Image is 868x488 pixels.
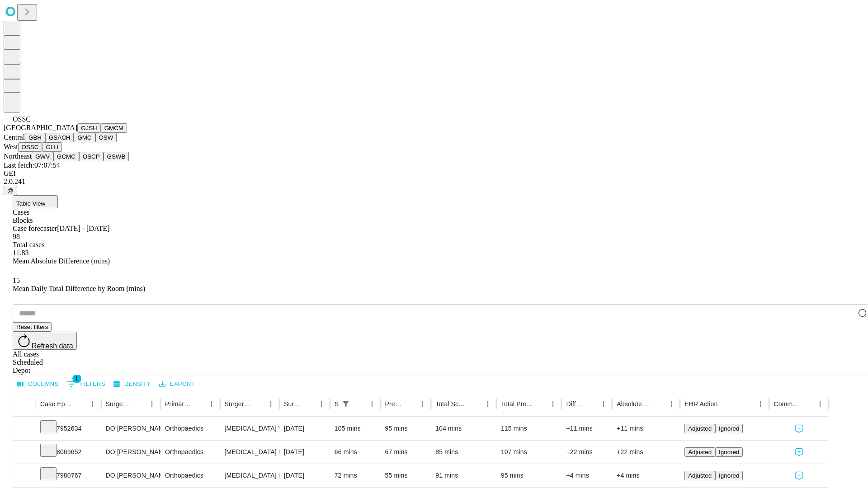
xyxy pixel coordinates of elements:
div: 1 active filter [340,398,352,410]
div: Case Epic Id [40,400,73,408]
span: Northeast [4,152,32,160]
span: 15 [13,277,20,284]
div: [DATE] [284,464,325,487]
button: Ignored [715,447,743,457]
button: Menu [315,398,328,410]
button: Menu [86,398,99,410]
div: 7980767 [40,464,97,487]
span: Total cases [13,241,44,249]
div: 91 mins [435,464,492,487]
button: Ignored [715,471,743,480]
button: Menu [754,398,767,410]
button: Adjusted [684,447,715,457]
button: Table View [13,195,58,208]
button: Sort [133,398,146,410]
button: Sort [252,398,264,410]
div: Orthopaedics [165,464,215,487]
div: +22 mins [617,441,675,464]
div: 8069652 [40,441,97,464]
div: DO [PERSON_NAME] [PERSON_NAME] [106,441,156,464]
div: [DATE] [284,441,325,464]
div: Scheduled In Room Duration [335,400,339,408]
button: Menu [481,398,494,410]
span: Refresh data [32,342,73,350]
button: @ [4,186,17,195]
button: Menu [597,398,610,410]
div: [MEDICAL_DATA] WITH [MEDICAL_DATA] REPAIR [225,417,275,440]
span: 1 [72,374,81,383]
span: Ignored [719,449,739,455]
button: Sort [652,398,665,410]
div: 85 mins [435,441,492,464]
button: Sort [534,398,547,410]
div: DO [PERSON_NAME] [PERSON_NAME] [106,417,156,440]
span: Ignored [719,472,739,479]
span: Case forecaster [13,225,57,232]
div: Total Predicted Duration [501,400,533,408]
button: Menu [547,398,559,410]
div: [DATE] [284,417,325,440]
button: Menu [205,398,218,410]
span: @ [7,187,14,194]
div: Primary Service [165,400,191,408]
button: Expand [18,468,31,484]
div: Absolute Difference [617,400,651,408]
span: Mean Daily Total Difference by Room (mins) [13,285,145,292]
button: Sort [403,398,416,410]
button: Menu [416,398,429,410]
div: Comments [774,400,800,408]
div: [MEDICAL_DATA] MEDIAL OR LATERAL MENISCECTOMY [225,441,275,464]
button: Reset filters [13,322,52,332]
div: +11 mins [617,417,675,440]
span: Adjusted [688,472,712,479]
span: Table View [16,200,45,207]
div: 7952634 [40,417,97,440]
div: 107 mins [501,441,557,464]
button: Export [157,377,197,391]
button: Menu [814,398,826,410]
div: +4 mins [566,464,608,487]
div: 66 mins [335,441,376,464]
span: West [4,143,18,150]
div: 95 mins [501,464,557,487]
button: GWV [32,152,53,161]
button: Sort [801,398,814,410]
span: [GEOGRAPHIC_DATA] [4,124,77,131]
div: 67 mins [385,441,427,464]
div: Orthopaedics [165,417,215,440]
span: Adjusted [688,449,712,455]
div: 55 mins [385,464,427,487]
div: Surgeon Name [106,400,132,408]
div: DO [PERSON_NAME] [PERSON_NAME] [106,464,156,487]
span: OSSC [13,115,31,123]
button: Sort [193,398,205,410]
button: GBH [25,133,45,142]
button: Sort [585,398,597,410]
div: 115 mins [501,417,557,440]
div: 72 mins [335,464,376,487]
button: OSCP [79,152,104,161]
button: GMCM [101,123,127,133]
button: Sort [302,398,315,410]
div: Difference [566,400,584,408]
div: GEI [4,169,864,178]
div: +4 mins [617,464,675,487]
span: 11.83 [13,249,28,257]
button: Sort [353,398,366,410]
div: +11 mins [566,417,608,440]
span: [DATE] - [DATE] [57,225,109,232]
div: EHR Action [684,400,717,408]
span: 98 [13,233,20,240]
button: OSSC [18,142,42,152]
button: Show filters [65,377,108,391]
button: GCMC [53,152,79,161]
button: GMC [74,133,95,142]
div: Orthopaedics [165,441,215,464]
button: OSW [95,133,117,142]
button: Select columns [15,377,61,391]
button: Expand [18,421,31,437]
span: Ignored [719,425,739,432]
div: 2.0.241 [4,178,864,186]
button: GLH [42,142,61,152]
button: Menu [264,398,277,410]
